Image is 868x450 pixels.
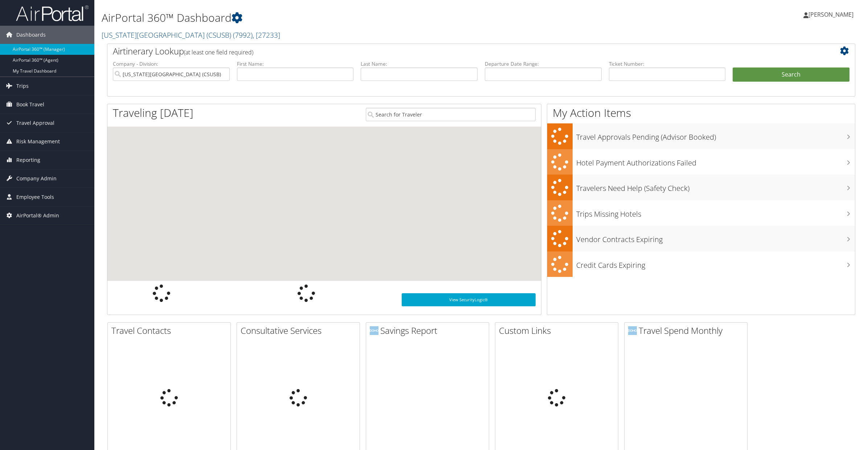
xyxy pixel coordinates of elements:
[113,105,193,120] h1: Traveling [DATE]
[547,200,855,226] a: Trips Missing Hotels
[16,95,44,114] span: Book Travel
[808,11,853,19] span: [PERSON_NAME]
[370,326,378,335] img: domo-logo.png
[241,324,360,337] h2: Consultative Services
[547,175,855,200] a: Travelers Need Help (Safety Check)
[609,60,726,67] label: Ticket Number:
[253,30,280,40] span: , [ 27233 ]
[370,324,489,337] h2: Savings Report
[102,10,608,25] h1: AirPortal 360™ Dashboard
[237,60,354,67] label: First Name:
[113,60,230,67] label: Company - Division:
[233,30,253,40] span: ( 7992 )
[547,251,855,277] a: Credit Cards Expiring
[113,45,787,57] h2: Airtinerary Lookup
[547,226,855,251] a: Vendor Contracts Expiring
[361,60,478,67] label: Last Name:
[102,30,280,40] a: [US_STATE][GEOGRAPHIC_DATA] (CSUSB)
[576,154,855,168] h3: Hotel Payment Authorizations Failed
[485,60,602,67] label: Departure Date Range:
[576,180,855,193] h3: Travelers Need Help (Safety Check)
[576,128,855,142] h3: Travel Approvals Pending (Advisor Booked)
[16,169,57,188] span: Company Admin
[628,326,637,335] img: domo-logo.png
[366,108,536,121] input: Search for Traveler
[803,4,861,25] a: [PERSON_NAME]
[16,206,59,225] span: AirPortal® Admin
[402,293,535,306] a: View SecurityLogic®
[576,205,855,219] h3: Trips Missing Hotels
[547,149,855,175] a: Hotel Payment Authorizations Failed
[111,324,230,337] h2: Travel Contacts
[733,67,849,82] button: Search
[576,231,855,245] h3: Vendor Contracts Expiring
[16,132,60,151] span: Risk Management
[576,257,855,270] h3: Credit Cards Expiring
[628,324,747,337] h2: Travel Spend Monthly
[16,114,54,132] span: Travel Approval
[16,5,89,22] img: airportal-logo.png
[16,151,40,169] span: Reporting
[16,77,29,95] span: Trips
[16,26,46,44] span: Dashboards
[499,324,618,337] h2: Custom Links
[184,48,253,56] span: (at least one field required)
[547,123,855,149] a: Travel Approvals Pending (Advisor Booked)
[547,105,855,120] h1: My Action Items
[16,188,54,206] span: Employee Tools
